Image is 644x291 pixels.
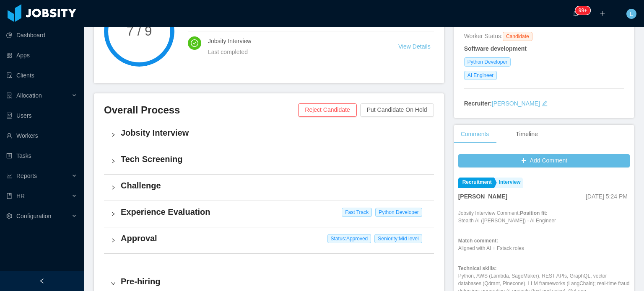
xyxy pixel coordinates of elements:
[458,154,630,167] button: icon: plusAdd Comment
[586,193,628,200] span: [DATE] 5:24 PM
[208,47,378,57] div: Last completed
[520,210,548,216] strong: Position fit:
[342,208,372,217] span: Fast Track
[104,25,174,38] span: 7 / 9
[464,71,497,80] span: AI Engineer
[121,276,427,287] h4: Pre-hiring
[111,281,116,286] i: icon: right
[104,227,434,253] div: icon: rightApproval
[298,103,356,117] button: Reject Candidate
[464,33,503,39] span: Worker Status:
[509,125,544,144] div: Timeline
[104,148,434,174] div: icon: rightTech Screening
[111,185,116,190] i: icon: right
[630,9,633,19] span: L
[16,193,25,199] span: HR
[121,206,427,218] h4: Experience Evaluation
[6,147,77,164] a: icon: profileTasks
[191,39,198,47] i: icon: check-circle
[6,107,77,124] a: icon: robotUsers
[458,209,630,224] p: Jobsity Interview Comment: Stealth AI ([PERSON_NAME]) - Ai Engineer
[575,6,590,15] sup: 1904
[16,213,51,219] span: Configuration
[16,173,37,179] span: Reports
[374,234,422,243] span: Seniority: Mid level
[327,234,371,243] span: Status: Approved
[503,32,532,41] span: Candidate
[104,122,434,148] div: icon: rightJobsity Interview
[454,125,496,144] div: Comments
[121,153,427,165] h4: Tech Screening
[6,213,12,219] i: icon: setting
[398,43,431,50] a: View Details
[16,92,42,99] span: Allocation
[208,36,378,46] h4: Jobsity Interview
[6,173,12,179] i: icon: line-chart
[121,180,427,191] h4: Challenge
[458,238,498,244] strong: Match comment:
[458,237,630,252] p: Aligned with AI + Fstack roles
[542,100,548,106] i: icon: edit
[6,127,77,144] a: icon: userWorkers
[464,100,492,107] strong: Recruiter:
[458,265,497,271] strong: Technical skills:
[121,127,427,139] h4: Jobsity Interview
[111,238,116,243] i: icon: right
[464,57,511,67] span: Python Developer
[111,159,116,164] i: icon: right
[600,10,605,16] i: icon: plus
[492,100,540,107] a: [PERSON_NAME]
[104,175,434,201] div: icon: rightChallenge
[6,193,12,199] i: icon: book
[111,132,116,137] i: icon: right
[360,103,434,117] button: Put Candidate On Hold
[573,10,579,16] i: icon: bell
[458,193,507,200] strong: [PERSON_NAME]
[495,178,523,188] a: Interview
[6,67,77,84] a: icon: auditClients
[104,201,434,227] div: icon: rightExperience Evaluation
[111,211,116,216] i: icon: right
[6,93,12,98] i: icon: solution
[6,47,77,64] a: icon: appstoreApps
[375,208,422,217] span: Python Developer
[458,178,494,188] a: Recruitment
[121,232,427,244] h4: Approval
[6,27,77,44] a: icon: pie-chartDashboard
[464,45,527,52] strong: Software development
[104,103,298,117] h3: Overall Process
